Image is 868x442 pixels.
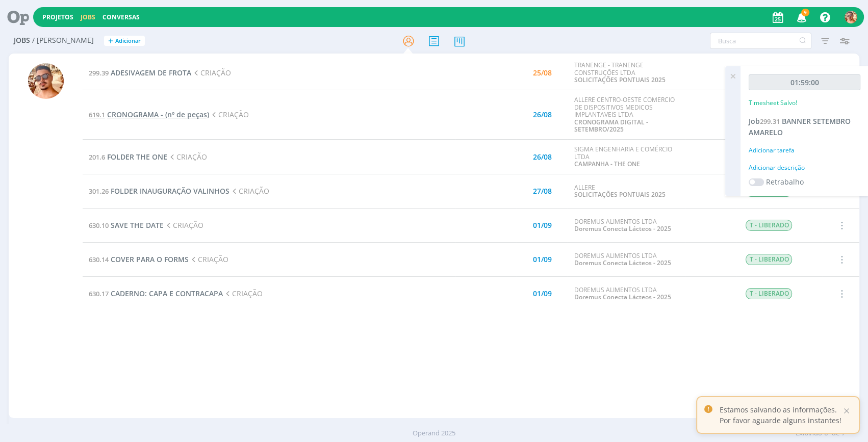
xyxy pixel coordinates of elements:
a: Job299.31BANNER SETEMBRO AMARELO [749,116,851,137]
span: CRIAÇÃO [223,289,263,298]
a: Jobs [81,13,95,21]
span: CRIAÇÃO [164,220,203,230]
div: DOREMUS ALIMENTOS LTDA [574,252,679,267]
div: 26/08 [533,153,552,161]
div: 01/09 [533,256,552,263]
div: 26/08 [533,111,552,118]
a: 630.14COVER PARA O FORMS [89,254,189,264]
div: 01/09 [533,222,552,229]
span: FOLDER INAUGURAÇÃO VALINHOS [111,186,229,196]
span: Adicionar [115,38,141,44]
a: SOLICITAÇÕES PONTUAIS 2025 [574,190,665,199]
span: 301.26 [89,187,109,196]
span: 299.31 [760,117,780,126]
span: FOLDER THE ONE [107,152,167,162]
span: COVER PARA O FORMS [111,254,189,264]
a: 630.17CADERNO: CAPA E CONTRACAPA [89,289,223,298]
button: Conversas [99,13,143,21]
span: CRIAÇÃO [191,68,231,77]
span: 630.17 [89,289,109,298]
a: Doremus Conecta Lácteos - 2025 [574,258,671,267]
span: CRIAÇÃO [189,254,228,264]
p: Timesheet Salvo! [749,98,797,108]
a: Projetos [42,13,73,21]
div: DOREMUS ALIMENTOS LTDA [574,218,679,233]
div: TRANENGE - TRANENGE CONSTRUÇÕES LTDA [574,62,679,84]
span: CRIAÇÃO [167,152,207,162]
a: Doremus Conecta Lácteos - 2025 [574,293,671,301]
a: 619.1CRONOGRAMA - (nº de peças) [89,110,209,119]
img: V [845,11,857,23]
div: DOREMUS ALIMENTOS LTDA [574,287,679,301]
span: 630.14 [89,255,109,264]
a: SOLICITAÇÕES PONTUAIS 2025 [574,75,665,84]
a: CRONOGRAMA DIGITAL - SETEMBRO/2025 [574,118,648,134]
span: SAVE THE DATE [111,220,164,230]
div: ALLERE [574,184,679,199]
span: CRIAÇÃO [209,110,249,119]
button: Projetos [39,13,76,21]
input: Busca [710,33,811,49]
label: Retrabalho [766,176,804,187]
span: CRONOGRAMA - (nº de peças) [107,110,209,119]
span: CRIAÇÃO [229,186,269,196]
span: 299.39 [89,68,109,77]
a: Doremus Conecta Lácteos - 2025 [574,224,671,233]
div: 01/09 [533,290,552,297]
button: +Adicionar [104,36,145,46]
div: 25/08 [533,69,552,76]
span: Jobs [14,36,30,45]
div: ALLERE CENTRO-OESTE COMERCIO DE DISPOSITIVOS MEDICOS IMPLANTAVEIS LTDA [574,96,679,133]
img: V [28,63,64,99]
span: 619.1 [89,110,105,119]
span: T - LIBERADO [746,254,792,265]
span: ADESIVAGEM DE FROTA [111,68,191,77]
div: 27/08 [533,188,552,195]
div: Adicionar tarefa [749,146,860,155]
button: 9 [790,8,811,27]
span: + [108,36,113,46]
p: Estamos salvando as informações. Por favor aguarde alguns instantes! [720,404,841,426]
span: 9 [801,9,809,16]
a: 201.6FOLDER THE ONE [89,152,167,162]
div: SIGMA ENGENHARIA E COMÉRCIO LTDA [574,146,679,168]
div: Adicionar descrição [749,163,860,172]
a: Conversas [103,13,140,21]
span: CADERNO: CAPA E CONTRACAPA [111,289,223,298]
button: V [844,8,858,26]
span: BANNER SETEMBRO AMARELO [749,116,851,137]
span: / [PERSON_NAME] [32,36,94,45]
a: 299.39ADESIVAGEM DE FROTA [89,68,191,77]
span: T - LIBERADO [746,220,792,231]
a: 301.26FOLDER INAUGURAÇÃO VALINHOS [89,186,229,196]
span: 201.6 [89,152,105,162]
a: 630.10SAVE THE DATE [89,220,164,230]
span: T - LIBERADO [746,288,792,299]
button: Jobs [78,13,98,21]
a: CAMPANHA - THE ONE [574,160,640,168]
span: 630.10 [89,221,109,230]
